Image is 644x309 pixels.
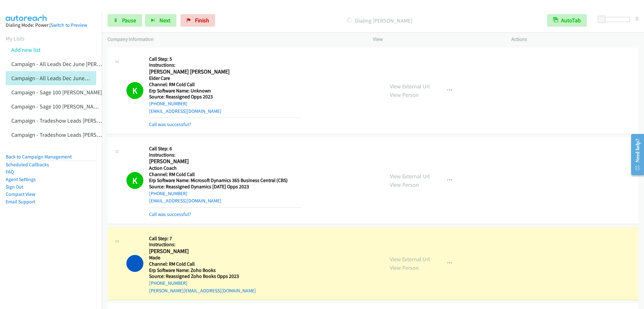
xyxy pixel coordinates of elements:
a: View Person [390,181,419,188]
a: [EMAIL_ADDRESS][DOMAIN_NAME] [149,198,221,204]
h5: Instructions: [149,62,302,68]
a: Finish [180,14,215,27]
h1: K [126,172,143,189]
a: My Lists [6,35,25,42]
h2: [PERSON_NAME] [PERSON_NAME] [149,68,302,75]
a: View Person [390,91,419,98]
h5: Call Step: 6 [149,146,302,152]
h5: Action Coach [149,165,302,171]
a: View External Url [390,173,430,180]
p: View [373,36,500,43]
h5: Instructions: [149,152,302,158]
h2: [PERSON_NAME] [149,248,302,255]
h5: Call Step: 5 [149,56,302,62]
a: Call was successful? [149,121,191,127]
h5: Made [149,255,302,261]
span: Next [159,17,170,24]
button: Next [145,14,176,27]
a: [PERSON_NAME][EMAIL_ADDRESS][DOMAIN_NAME] [149,288,256,294]
iframe: Resource Center [626,130,644,179]
a: Campaign - Tradeshow Leads [PERSON_NAME] Cloned [11,131,141,138]
a: View External Url [390,83,430,90]
a: Sign Out [6,184,23,190]
h5: Channel: RM Cold Call [149,81,302,88]
a: Email Support [6,199,35,205]
h1: K [126,82,143,99]
h5: Channel: RM Cold Call [149,171,302,178]
p: Actions [511,36,638,43]
p: Dialing [PERSON_NAME] [224,16,536,25]
a: [PHONE_NUMBER] [149,101,187,107]
span: Finish [195,17,209,24]
h5: Instructions: [149,241,302,248]
div: Delay between calls (in seconds) [601,17,630,22]
h5: Source: Reassigned Dynamics [DATE] Opps 2023 [149,184,302,190]
a: Compact View [6,191,35,197]
h5: Source: Reassigned Opps 2023 [149,94,302,100]
a: Campaign - Sage 100 [PERSON_NAME] Cloned [11,103,120,110]
h5: Channel: RM Cold Call [149,261,302,267]
a: View External Url [390,256,430,263]
a: Back to Campaign Management [6,154,72,160]
a: Campaign - All Leads Dec June [PERSON_NAME] [11,60,125,68]
a: Switch to Preview [51,22,87,28]
a: [PHONE_NUMBER] [149,280,187,286]
a: Campaign - Tradeshow Leads [PERSON_NAME] [11,117,122,124]
h5: Erp Software Name: Unknown [149,88,302,94]
a: Pause [108,14,142,27]
h5: Erp Software Name: Microsoft Dynamics 365 Business Central (CBS) [149,177,302,184]
a: Agent Settings [6,176,36,182]
h5: Call Step: 7 [149,235,302,242]
h2: [PERSON_NAME] [149,158,302,165]
div: Dialing Mode: Power | [6,21,96,29]
h5: Source: Reassigned Zoho Books Opps 2023 [149,273,302,279]
a: Campaign - All Leads Dec June [PERSON_NAME] Cloned [11,74,144,82]
a: [EMAIL_ADDRESS][DOMAIN_NAME] [149,108,221,114]
button: AutoTab [547,14,587,27]
h5: Elder Care [149,75,302,81]
a: [PHONE_NUMBER] [149,190,187,196]
a: Scheduled Callbacks [6,162,49,168]
a: View Person [390,264,419,271]
span: Pause [122,17,136,24]
a: Call was successful? [149,211,191,217]
h5: Erp Software Name: Zoho Books [149,267,302,273]
p: Company Information [108,36,362,43]
a: Add new list [11,46,41,53]
a: FAQ [6,169,14,175]
a: Campaign - Sage 100 [PERSON_NAME] [11,89,102,96]
div: 0 [636,14,638,23]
